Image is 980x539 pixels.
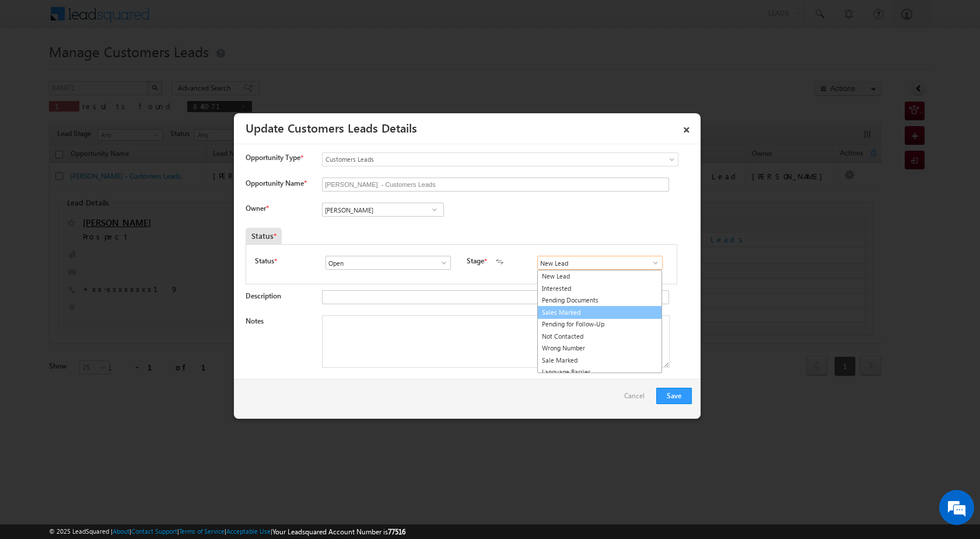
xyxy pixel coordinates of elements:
a: Show All Items [645,257,660,269]
a: Acceptable Use [226,527,271,535]
a: Terms of Service [179,527,225,535]
textarea: Type your message and hit 'Enter' [15,108,213,350]
a: Pending for Follow-Up [538,318,661,331]
a: Wrong Number [538,342,661,354]
label: Description [246,291,281,300]
a: Language Barrier [538,366,661,378]
label: Status [255,256,274,266]
input: Type to Search [322,203,444,217]
label: Owner [246,204,268,213]
span: Opportunity Type [246,152,300,163]
a: Sales Marked [537,306,662,319]
input: Type to Search [325,256,451,270]
a: Update Customers Leads Details [246,119,417,135]
a: Contact Support [131,527,177,535]
span: 77516 [388,527,405,536]
a: Show All Items [427,204,442,215]
span: Customers Leads [323,154,631,165]
a: × [677,117,696,138]
a: Cancel [624,388,650,410]
label: Opportunity Name [246,179,306,187]
div: Minimize live chat window [191,6,219,34]
a: About [113,527,129,535]
input: Type to Search [537,256,663,270]
em: Start Chat [159,360,212,375]
span: Your Leadsquared Account Number is [272,527,405,536]
a: Interested [538,283,661,295]
a: Pending Documents [538,294,661,307]
button: Save [656,388,692,404]
span: © 2025 LeadSquared | | | | | [49,526,405,537]
label: Stage [467,256,484,266]
a: Not Contacted [538,331,661,343]
img: d_60004797649_company_0_60004797649 [20,61,49,76]
a: Customers Leads [322,152,678,166]
a: Sale Marked [538,354,661,367]
a: Show All Items [433,257,448,269]
div: Status [246,228,282,244]
label: Notes [246,317,264,325]
div: Chat with us now [61,61,196,76]
a: New Lead [538,270,661,283]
